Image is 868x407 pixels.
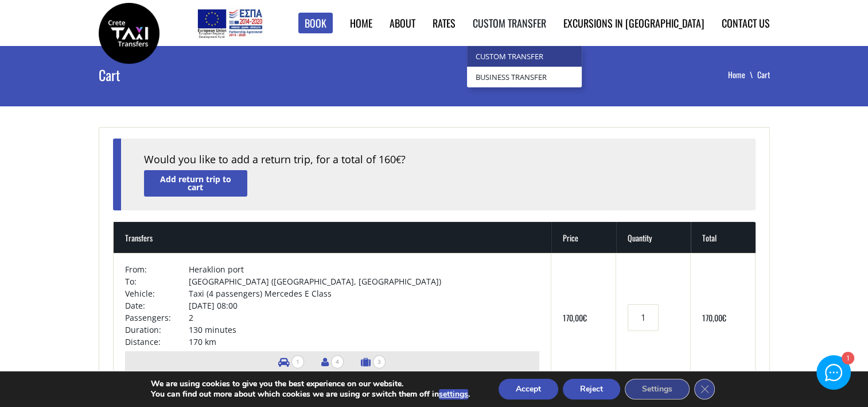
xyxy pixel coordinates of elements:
bdi: 170,00 [702,312,726,324]
a: Crete Taxi Transfers | Crete Taxi Transfers Cart | Crete Taxi Transfers [99,26,159,38]
button: Settings [625,379,690,400]
td: Passengers: [125,312,189,324]
td: From: [125,263,189,275]
td: Date: [125,300,189,312]
li: Number of luggage items [355,351,391,373]
button: Close GDPR Cookie Banner [694,379,715,400]
td: Distance: [125,336,189,348]
th: Quantity [616,222,691,253]
td: 2 [189,312,539,324]
a: Contact us [722,16,770,30]
th: Transfers [114,222,551,253]
div: 1 [841,353,853,365]
a: Rates [433,16,456,30]
h1: Cart [99,46,325,103]
p: We are using cookies to give you the best experience on our website. [151,379,470,389]
li: Cart [757,69,770,80]
span: 1 [291,355,304,368]
td: Vehicle: [125,287,189,300]
img: Crete Taxi Transfers | Crete Taxi Transfers Cart | Crete Taxi Transfers [99,3,159,64]
th: Price [551,222,616,253]
a: Home [350,16,372,30]
td: Taxi (4 passengers) Mercedes E Class [189,287,539,300]
button: settings [439,389,468,400]
td: Duration: [125,324,189,336]
span: 4 [331,355,344,368]
bdi: 170,00 [563,312,587,324]
a: Custom Transfer [473,16,546,30]
a: Home [728,68,757,80]
button: Reject [563,379,620,400]
img: e-bannersEUERDF180X90.jpg [196,6,264,40]
td: Heraklion port [189,263,539,275]
a: Book [298,13,333,34]
input: Transfers quantity [628,304,659,331]
td: [GEOGRAPHIC_DATA] ([GEOGRAPHIC_DATA], [GEOGRAPHIC_DATA]) [189,275,539,287]
div: Would you like to add a return trip, for a total of 160 ? [144,152,733,167]
button: Accept [499,379,558,400]
span: € [583,312,587,324]
th: Total [691,222,756,253]
td: To: [125,275,189,287]
p: You can find out more about which cookies we are using or switch them off in . [151,389,470,400]
td: 170 km [189,336,539,348]
span: € [396,153,401,166]
span: 3 [373,355,386,368]
a: Custom Transfer [467,46,582,67]
td: 130 minutes [189,324,539,336]
a: Add return trip to cart [144,170,247,196]
span: € [722,312,726,324]
a: Excursions in [GEOGRAPHIC_DATA] [563,16,704,30]
a: About [390,16,415,30]
td: [DATE] 08:00 [189,300,539,312]
li: Number of vehicles [273,351,310,373]
li: Number of passengers [316,351,349,373]
a: Business Transfer [467,67,582,87]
